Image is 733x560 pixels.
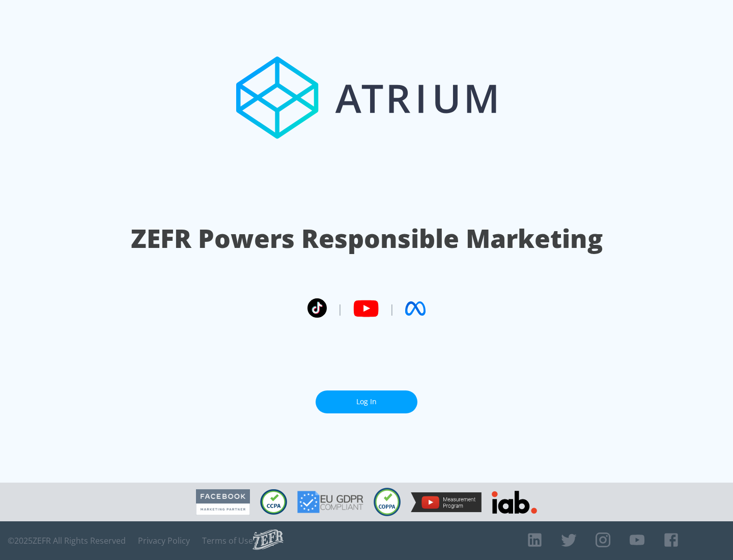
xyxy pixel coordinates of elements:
a: Log In [316,390,417,413]
span: | [337,301,343,316]
img: YouTube Measurement Program [411,492,482,512]
a: Terms of Use [202,536,253,546]
h1: ZEFR Powers Responsible Marketing [131,221,603,256]
img: IAB [492,491,537,514]
img: GDPR Compliant [297,491,363,513]
span: | [389,301,395,316]
img: Facebook Marketing Partner [196,489,250,515]
img: CCPA Compliant [260,489,287,515]
a: Privacy Policy [138,536,190,546]
img: COPPA Compliant [374,488,401,516]
span: © 2025 ZEFR All Rights Reserved [8,536,126,546]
